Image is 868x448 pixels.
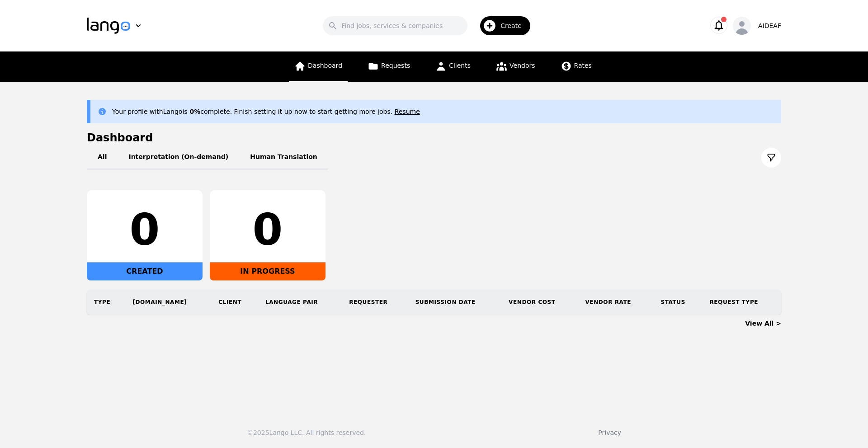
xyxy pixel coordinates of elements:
[87,289,125,315] th: Type
[702,289,781,315] th: Request Type
[188,108,201,115] b: 0 %
[112,107,420,116] p: Your profile with Lango is complete. Finish setting it up now to start getting more jobs.
[467,13,536,39] button: Create
[381,62,410,69] span: Requests
[491,51,540,82] a: Vendors
[653,289,702,315] th: Status
[258,289,342,315] th: Language Pair
[247,428,366,437] div: © 2025 Lango LLC. All rights reserved.
[362,51,415,82] a: Requests
[500,21,528,30] span: Create
[758,21,781,30] div: AIDEAF
[211,289,258,315] th: Client
[578,289,653,315] th: Vendor Rate
[395,107,420,116] button: Resume
[87,131,781,145] h1: Dashboard
[118,145,239,170] button: Interpretation (On-demand)
[87,18,130,34] img: Logo
[408,289,501,315] th: Submission Date
[501,289,578,315] th: Vendor Cost
[761,148,781,168] button: Filter
[555,51,597,82] a: Rates
[94,208,195,252] div: 0
[598,429,621,436] a: Privacy
[210,262,325,280] div: IN PROGRESS
[323,16,467,35] input: Find jobs, services & companies
[509,62,535,69] span: Vendors
[239,145,328,170] button: Human Translation
[342,289,408,315] th: Requester
[87,145,118,170] button: All
[430,51,476,82] a: Clients
[745,320,781,327] a: View All >
[87,262,203,280] div: CREATED
[125,289,211,315] th: [DOMAIN_NAME]
[289,51,348,82] a: Dashboard
[308,62,342,69] span: Dashboard
[449,62,471,69] span: Clients
[574,62,592,69] span: Rates
[217,208,318,252] div: 0
[733,17,781,35] button: AIDEAF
